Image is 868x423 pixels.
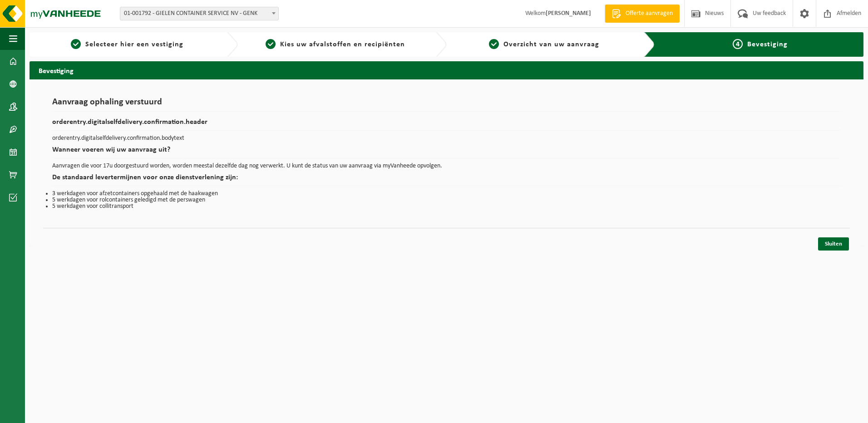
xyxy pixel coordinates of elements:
[120,7,279,20] span: 01-001792 - GIELEN CONTAINER SERVICE NV - GENK
[733,39,743,49] span: 4
[52,146,841,158] h2: Wanneer voeren wij uw aanvraag uit?
[623,9,675,18] span: Offerte aanvragen
[52,163,841,169] p: Aanvragen die voor 17u doorgestuurd worden, worden meestal dezelfde dag nog verwerkt. U kunt de s...
[30,61,863,79] h2: Bevestiging
[489,39,499,49] span: 3
[280,41,405,48] span: Kies uw afvalstoffen en recipiënten
[71,39,81,49] span: 1
[85,41,183,48] span: Selecteer hier een vestiging
[52,203,841,210] li: 5 werkdagen voor collitransport
[52,191,841,197] li: 3 werkdagen voor afzetcontainers opgehaald met de haakwagen
[52,98,841,112] h1: Aanvraag ophaling verstuurd
[52,174,841,186] h2: De standaard levertermijnen voor onze dienstverlening zijn:
[242,39,428,50] a: 2Kies uw afvalstoffen en recipiënten
[605,5,680,23] a: Offerte aanvragen
[52,118,841,131] h2: orderentry.digitalselfdelivery.confirmation.header
[503,41,599,48] span: Overzicht van uw aanvraag
[266,39,276,49] span: 2
[52,135,841,142] p: orderentry.digitalselfdelivery.confirmation.bodytext
[34,39,220,50] a: 1Selecteer hier een vestiging
[818,237,849,251] a: Sluiten
[451,39,637,50] a: 3Overzicht van uw aanvraag
[52,197,841,203] li: 5 werkdagen voor rolcontainers geledigd met de perswagen
[546,10,591,17] strong: [PERSON_NAME]
[120,7,278,20] span: 01-001792 - GIELEN CONTAINER SERVICE NV - GENK
[747,41,788,48] span: Bevestiging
